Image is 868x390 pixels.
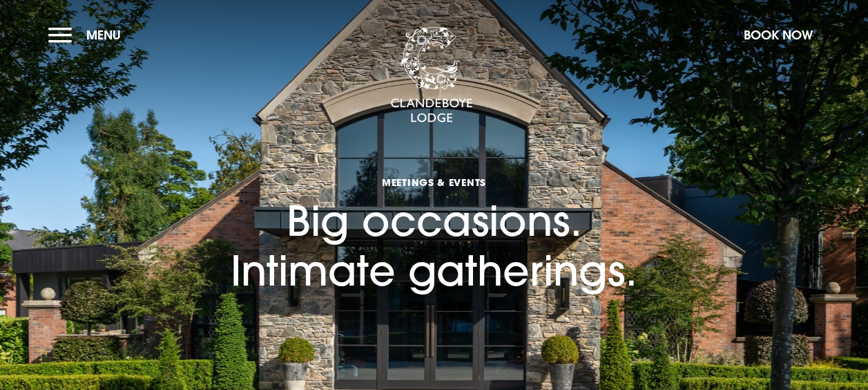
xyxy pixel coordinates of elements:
[231,127,637,295] h1: Big occasions. Intimate gatherings.
[737,20,820,50] button: Book Now
[48,20,128,50] button: Menu
[390,27,473,124] img: Clandeboye Lodge
[86,27,121,43] span: Menu
[231,176,637,189] span: Meetings & Events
